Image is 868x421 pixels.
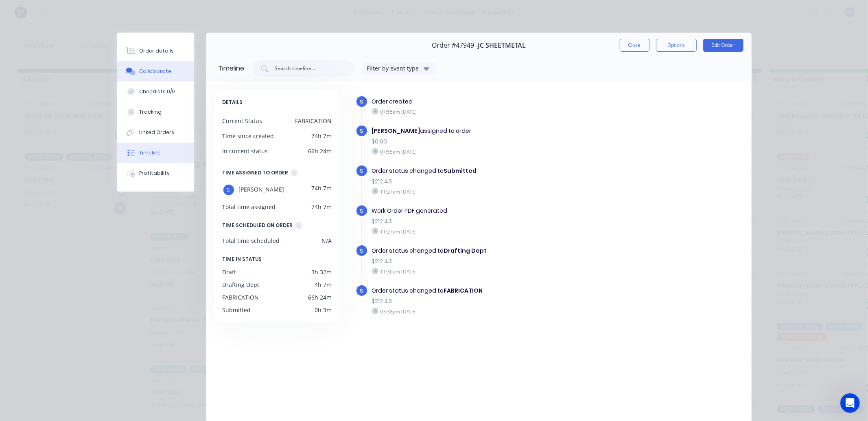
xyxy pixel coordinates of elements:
span: S [360,98,363,106]
b: FABRICATION [444,287,483,295]
div: Collaborate [139,68,171,75]
div: Draft [223,268,236,276]
div: Drafting Dept [223,280,260,289]
div: 07:55am [DATE] [372,108,611,115]
div: 74h 7m [311,203,332,211]
button: Options [656,39,697,52]
span: [PERSON_NAME] [239,184,284,196]
span: S [360,167,363,175]
div: Timeline [219,64,245,73]
div: Timeline [139,149,161,156]
div: 66h 24m [308,293,332,302]
div: TIME ASSIGNED TO ORDER [223,168,289,177]
div: Linked Orders [139,129,174,136]
div: S [223,184,235,196]
div: 11:27am [DATE] [372,188,611,195]
input: Search timeline... [274,64,342,73]
div: Order status changed to [372,287,611,295]
div: 0h 3m [315,306,332,314]
div: Order details [139,47,174,55]
b: Drafting Dept [444,247,487,255]
div: Time since created [223,132,274,140]
span: S [360,127,363,135]
div: FABRICATION [223,293,259,302]
div: assigned to order [372,127,611,135]
div: Current Status [223,117,262,125]
span: S [360,207,363,215]
button: Collaborate [117,61,194,82]
button: Linked Orders [117,122,194,143]
button: Timeline [117,143,194,163]
div: 3h 32m [311,268,332,276]
div: $212.43 [372,297,611,306]
div: 74h 7m [311,184,332,196]
div: Order created [372,97,611,106]
div: Work Order PDF generated [372,207,611,215]
div: $212.43 [372,257,611,266]
button: Close [620,39,649,52]
div: Filter by event type [367,64,422,73]
div: FABRICATION [295,117,332,125]
div: TIME SCHEDULED ON ORDER [223,221,293,230]
div: Order status changed to [372,167,611,175]
div: 74h 7m [311,132,332,140]
div: Checklists 0/0 [139,88,175,95]
div: Tracking [139,108,162,116]
button: Profitability [117,163,194,183]
div: $212.43 [372,217,611,226]
button: Tracking [117,102,194,122]
span: S [360,287,363,295]
span: S [360,247,363,255]
div: 07:55am [DATE] [372,148,611,155]
button: Order details [117,41,194,61]
div: 11:30am [DATE] [372,268,611,275]
div: $0.00 [372,137,611,146]
b: Submitted [444,167,477,175]
div: Order status changed to [372,247,611,255]
b: [PERSON_NAME] [372,127,420,135]
span: JC SHEETMETAL [478,42,526,49]
div: N/A [321,236,332,245]
div: 11:27am [DATE] [372,228,611,235]
span: Order #47949 - [432,42,478,49]
iframe: Intercom live chat [840,393,860,413]
span: DETAILS [223,98,243,107]
button: Edit Order [703,39,743,52]
div: Profitability [139,170,170,177]
div: Total time assigned [223,203,276,211]
div: In current status [223,147,268,155]
div: 03:38pm [DATE] [372,308,611,315]
div: $212.43 [372,177,611,186]
div: Total time scheduled [223,236,280,245]
button: Checklists 0/0 [117,82,194,102]
div: 4h 7m [315,280,332,289]
button: Filter by event type [363,62,436,75]
div: 66h 24m [308,147,332,155]
span: TIME IN STATUS [223,255,262,264]
div: Submitted [223,306,251,314]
